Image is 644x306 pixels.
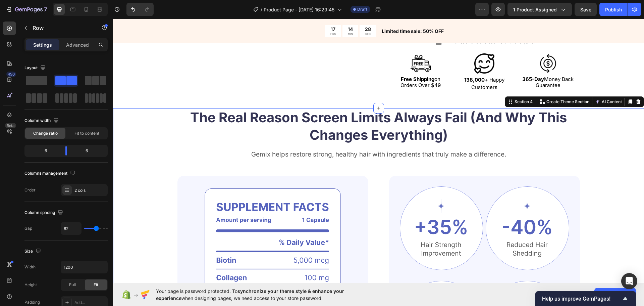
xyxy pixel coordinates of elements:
span: synchronize your theme style & enhance your experience [156,288,344,301]
img: gempages_578278445276988092-dd2ad5ba-03e9-467d-aaec-8faac0459d5e.png [361,35,381,55]
span: Fit [94,282,98,288]
img: gempages_578278445276988092-bd0f61e4-ce69-4bce-8faa-70ecd9d0f4a0.png [425,35,445,55]
div: Height [24,282,37,288]
div: Size [24,247,42,256]
img: gempages_578278445276988092-646cf1a4-5b2d-40e9-a49d-68ae6e770eec.png [287,168,370,251]
div: Undo/Redo [126,3,154,16]
img: gempages_578278445276988092-83f125cf-2dd7-4c84-912a-713bfc7f4d0c.png [373,168,456,251]
span: 1 product assigned [513,6,557,13]
div: Column spacing [24,208,64,217]
div: Beta [5,123,16,128]
div: 6 [26,146,60,156]
div: Add... [74,300,106,306]
p: The Real Reason Screen Limits Always Fail (And Why This Changes Everything) [65,90,466,125]
iframe: Design area [113,19,644,283]
p: Row [33,24,90,32]
span: + Happy Customers [351,58,391,72]
img: gempages_578278445276988092-c5abfec6-cc1c-41ad-80d1-c36ec1f7baa5.png [298,35,318,55]
span: Change ratio [33,130,58,136]
div: Publish [605,6,622,13]
strong: 138,000 [351,58,372,64]
p: Advanced [66,41,89,48]
input: Auto [61,261,107,273]
div: Columns management [24,169,77,178]
div: 6 [72,146,106,156]
button: Publish [599,3,628,16]
button: Save [575,3,597,16]
span: Save [580,7,591,12]
p: 7 [44,5,47,13]
p: Settings [33,41,52,48]
div: Section 4 [400,80,421,86]
span: Fit to content [74,130,99,136]
input: Auto [61,222,81,234]
div: Gap [24,225,32,231]
button: Show survey - Help us improve GemPages! [542,295,629,303]
p: Gemix helps restore strong, healthy hair with ingredients that truly make a difference. [65,132,466,140]
div: Padding [24,299,40,305]
strong: 365-Day [409,57,431,63]
div: 2 cols [74,187,106,193]
div: Layout [24,63,47,73]
p: Create Theme Section [433,80,476,86]
span: Product Page - [DATE] 16:29:45 [264,6,334,13]
div: Open Intercom Messenger [621,273,637,289]
span: on Orders Over $49 [287,57,328,70]
button: 7 [3,3,50,16]
div: 450 [6,72,16,77]
div: Column width [24,116,60,125]
span: Money Back Guarantee [409,57,461,70]
button: AI Content [481,79,510,87]
strong: Free Shipping [288,57,321,63]
div: Width [24,264,36,270]
button: 1 product assigned [507,3,572,16]
h2: Rich Text Editor. Editing area: main [64,89,467,126]
span: Draft [357,6,367,12]
span: Full [69,282,76,288]
span: Your page is password protected. To when designing pages, we need access to your store password. [156,288,370,302]
div: Order [24,187,36,193]
span: / [261,6,262,13]
button: Allow access [594,288,636,301]
span: Help us improve GemPages! [542,296,621,302]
